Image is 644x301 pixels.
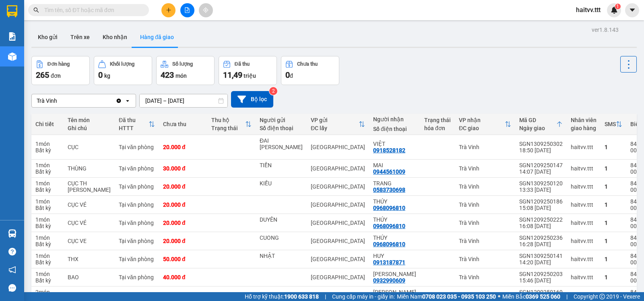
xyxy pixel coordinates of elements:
[163,121,203,127] div: Chưa thu
[373,271,416,277] div: THANH VÂN
[571,201,597,208] div: haitvv.ttt
[519,241,563,247] div: 16:28 [DATE]
[571,165,597,172] div: haitvv.ttt
[605,292,622,299] div: 1
[297,61,318,67] div: Chưa thu
[373,277,405,284] div: 0932990609
[311,183,365,190] div: [GEOGRAPHIC_DATA]
[459,117,505,123] div: VP nhận
[615,4,621,9] sup: 1
[35,147,60,154] div: Bất kỳ
[269,87,277,95] sup: 2
[311,201,365,208] div: [GEOGRAPHIC_DATA]
[571,220,597,226] div: haitvv.ttt
[68,117,111,123] div: Tên món
[8,52,17,61] img: warehouse-icon
[571,144,597,150] div: haitvv.ttt
[119,165,155,172] div: Tại văn phòng
[68,238,111,244] div: CỤC VE
[373,162,416,168] div: MAI
[459,238,511,244] div: Trà Vinh
[616,4,619,9] span: 1
[459,220,511,226] div: Trà Vinh
[35,277,60,284] div: Bất kỳ
[31,56,90,85] button: Đơn hàng265đơn
[629,6,636,14] span: caret-down
[119,125,149,131] div: HTTT
[422,293,496,300] strong: 0708 023 035 - 0935 103 250
[124,98,131,104] svg: open
[373,259,405,266] div: 0913187871
[260,216,303,223] div: DUYÊN
[119,238,155,244] div: Tại văn phòng
[459,183,511,190] div: Trà Vinh
[571,256,597,262] div: haitvv.ttt
[373,205,405,211] div: 0968096810
[373,126,416,132] div: Số điện thoại
[8,266,16,274] span: notification
[58,97,59,105] input: Selected Trà Vinh.
[519,277,563,284] div: 15:46 [DATE]
[163,292,203,299] div: 100.000 đ
[64,27,96,47] button: Trên xe
[459,256,511,262] div: Trà Vinh
[180,3,194,17] button: file-add
[519,125,556,131] div: Ngày giao
[184,7,190,13] span: file-add
[459,274,511,280] div: Trà Vinh
[311,238,365,244] div: [GEOGRAPHIC_DATA]
[605,144,622,150] div: 1
[599,294,605,299] span: copyright
[601,114,626,135] th: Toggle SortBy
[519,205,563,211] div: 15:08 [DATE]
[290,73,293,79] span: đ
[260,253,303,259] div: NHẬT
[35,253,60,259] div: 1 món
[571,117,597,123] div: Nhân viên
[35,259,60,266] div: Bất kỳ
[519,162,563,168] div: SGN1209250147
[94,56,152,85] button: Khối lượng0kg
[605,238,622,244] div: 1
[163,165,203,172] div: 30.000 đ
[35,271,60,277] div: 1 món
[498,295,500,298] span: ⚪️
[235,61,250,67] div: Đã thu
[68,180,111,193] div: CỤC TH LẠNH
[571,238,597,244] div: haitvv.ttt
[605,274,622,280] div: 1
[311,274,365,280] div: [GEOGRAPHIC_DATA]
[519,187,563,193] div: 13:33 [DATE]
[163,201,203,208] div: 20.000 đ
[68,274,111,280] div: BAO
[231,91,273,108] button: Bộ lọc
[35,198,60,205] div: 1 món
[373,235,416,241] div: THÚY
[8,284,16,292] span: message
[566,292,568,301] span: |
[47,61,70,67] div: Đơn hàng
[260,180,303,187] div: KIỀU
[203,7,208,13] span: aim
[459,144,511,150] div: Trà Vinh
[519,235,563,241] div: SGN1209250236
[571,274,597,280] div: haitvv.ttt
[68,201,111,208] div: CỤC VÉ
[68,144,111,150] div: CỤC
[605,201,622,208] div: 1
[424,125,451,131] div: hóa đơn
[519,198,563,205] div: SGN1209250186
[571,292,597,299] div: haitvv.ttt
[284,293,319,300] strong: 1900 633 818
[571,183,597,190] div: haitvv.ttt
[459,201,511,208] div: Trà Vinh
[140,94,227,107] input: Select a date range.
[35,205,60,211] div: Bất kỳ
[373,116,416,122] div: Người nhận
[33,7,39,13] span: search
[163,220,203,226] div: 20.000 đ
[119,274,155,280] div: Tại văn phòng
[515,114,567,135] th: Toggle SortBy
[104,73,110,79] span: kg
[35,141,60,147] div: 1 món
